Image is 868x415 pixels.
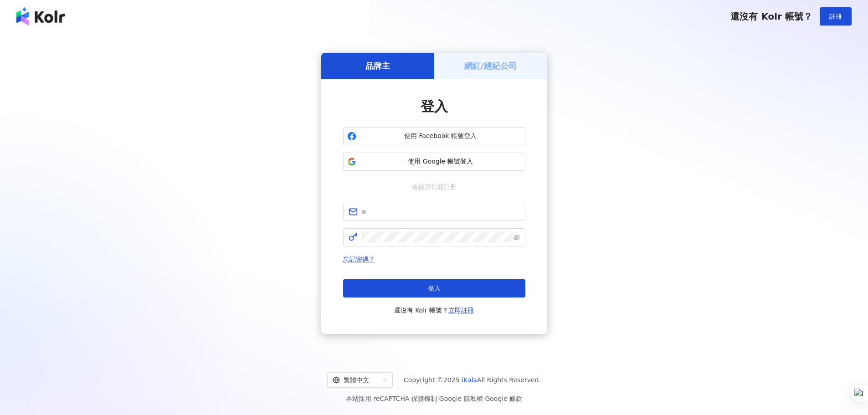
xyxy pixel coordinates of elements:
[514,234,520,241] span: eye-invisible
[820,7,852,26] button: 註冊
[829,13,842,20] span: 註冊
[404,374,541,385] span: Copyright © 2025 All Rights Reserved.
[346,393,522,404] span: 本站採用 reCAPTCHA 保護機制
[730,11,812,22] span: 還沒有 Kolr 帳號？
[343,153,525,171] button: 使用 Google 帳號登入
[333,373,379,387] div: 繁體中文
[437,395,439,402] span: |
[360,157,521,166] span: 使用 Google 帳號登入
[360,132,521,141] span: 使用 Facebook 帳號登入
[406,182,463,192] span: 或使用信箱註冊
[343,279,525,297] button: 登入
[485,395,522,402] a: Google 條款
[464,60,517,72] h5: 網紅/經紀公司
[483,395,485,402] span: |
[439,395,483,402] a: Google 隱私權
[462,376,477,384] a: iKala
[16,7,65,26] img: logo
[343,256,375,263] a: 忘記密碼？
[365,60,390,72] h5: 品牌主
[428,285,441,292] span: 登入
[421,98,448,114] span: 登入
[394,305,474,316] span: 還沒有 Kolr 帳號？
[343,127,525,145] button: 使用 Facebook 帳號登入
[448,307,474,314] a: 立即註冊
